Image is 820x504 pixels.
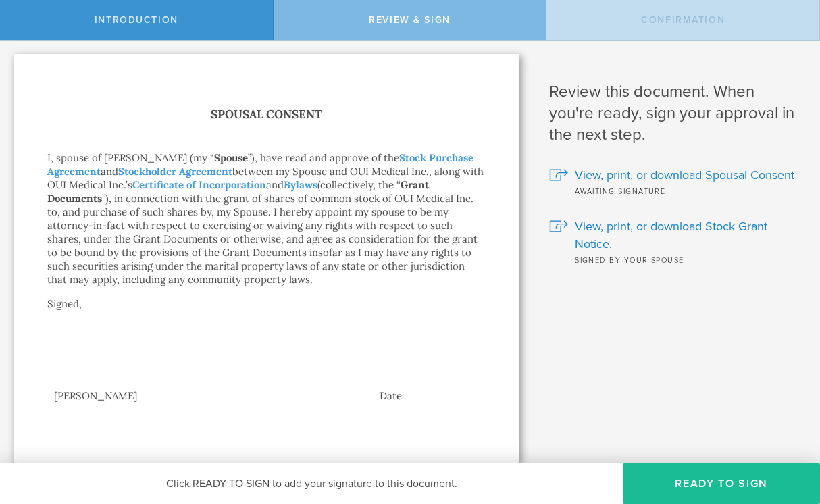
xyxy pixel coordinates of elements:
a: Stockholder Agreement [118,165,232,178]
span: Review & Sign [369,14,451,26]
button: Ready to Sign [623,463,820,504]
div: Awaiting signature [549,184,800,197]
span: View, print, or download Stock Grant Notice. [575,218,800,253]
span: Introduction [95,14,178,26]
div: Date [373,389,482,403]
strong: Grant Documents [47,178,429,205]
a: Certificate of Incorporation [132,178,266,191]
span: Confirmation [641,14,725,26]
span: Click READY TO SIGN to add your signature to this document. [166,477,457,490]
h1: Spousal Consent [47,105,486,124]
div: [PERSON_NAME] [47,389,354,403]
strong: Spouse [214,151,248,164]
a: Bylaws [284,178,317,191]
p: I, spouse of [PERSON_NAME] (my “ ”), have read and approve of the and between my Spouse and OUI M... [47,151,486,286]
a: Stock Purchase Agreement [47,151,473,178]
p: Signed, [47,297,486,338]
h1: Review this document. When you're ready, sign your approval in the next step. [549,81,800,146]
span: View, print, or download Spousal Consent [575,166,794,184]
div: Signed by your spouse [549,253,800,266]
